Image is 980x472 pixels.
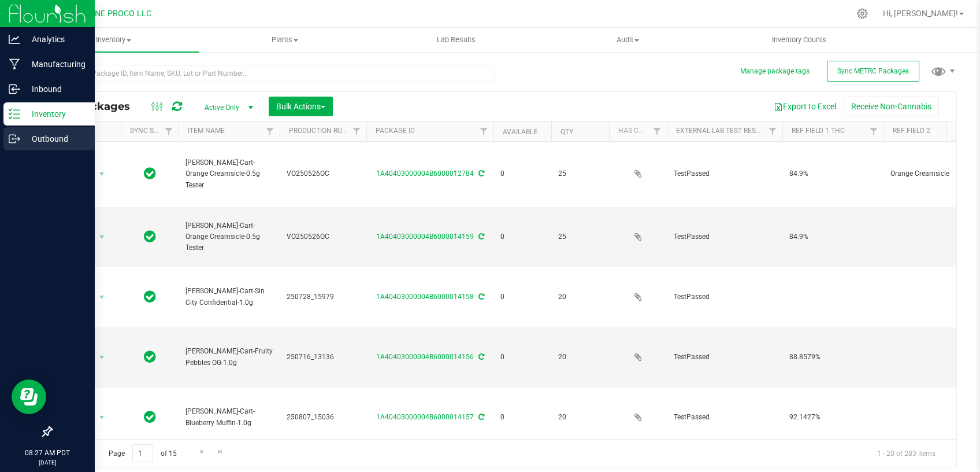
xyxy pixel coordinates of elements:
span: 250807_15036 [287,412,359,423]
a: Go to the next page [194,444,210,460]
inline-svg: Inventory [9,108,20,120]
p: 08:27 AM PDT [5,448,90,458]
a: Go to the last page [212,444,229,460]
span: 92.1427% [789,412,877,423]
p: Manufacturing [20,57,90,71]
a: Item Name [188,127,225,135]
span: 0 [500,292,544,303]
p: Analytics [20,32,90,46]
a: Filter [648,121,667,141]
span: 25 [558,231,602,242]
span: In Sync [144,165,156,182]
p: Inventory [20,107,90,121]
a: Ref Field 2 [893,127,930,135]
a: Lab Results [370,28,542,52]
span: All Packages [60,100,142,113]
span: select [95,289,109,305]
p: [DATE] [5,458,90,467]
span: Orange Creamsicle [890,168,978,179]
span: TestPassed [674,352,775,363]
a: Filter [159,121,179,141]
a: Inventory [28,28,199,52]
a: 1A40403000004B6000012784 [376,169,474,178]
a: Inventory Counts [714,28,885,52]
button: Bulk Actions [269,97,333,116]
span: [PERSON_NAME]-Cart-Sin City Confidential-1.0g [185,286,273,308]
inline-svg: Outbound [9,133,20,145]
span: In Sync [144,409,156,425]
span: 25 [558,168,602,179]
span: In Sync [144,289,156,305]
span: [PERSON_NAME]-Cart-Orange Creamsicle-0.5g Tester [185,220,273,254]
span: Sync from Compliance System [477,293,484,301]
span: Inventory [28,35,199,45]
span: VO250526OC [287,168,359,179]
span: Sync from Compliance System [477,353,484,361]
span: Bulk Actions [276,102,325,111]
span: In Sync [144,349,156,365]
span: Sync METRC Packages [837,67,909,75]
span: 88.8579% [789,352,877,363]
inline-svg: Manufacturing [9,58,20,70]
span: 250716_13136 [287,352,359,363]
span: 1 - 20 of 283 items [868,444,945,462]
span: 20 [558,292,602,303]
span: [PERSON_NAME]-Cart-Fruity Pebbles OG-1.0g [185,346,273,368]
span: 0 [500,412,544,423]
a: Production Run [289,127,347,135]
span: Page of 15 [99,444,186,462]
a: Available [503,128,537,136]
span: 0 [500,231,544,242]
span: select [95,229,109,245]
a: Filter [763,121,782,141]
span: 20 [558,352,602,363]
a: Package ID [376,127,415,135]
div: Manage settings [855,8,870,19]
inline-svg: Analytics [9,34,20,45]
button: Manage package tags [740,67,810,76]
button: Sync METRC Packages [827,61,919,82]
span: [PERSON_NAME]-Cart-Orange Creamsicle-0.5g Tester [185,157,273,191]
span: 20 [558,412,602,423]
a: Ref Field 1 THC [792,127,845,135]
span: Sync from Compliance System [477,169,484,178]
iframe: Resource center [12,379,46,414]
a: Filter [261,121,280,141]
span: 250728_15979 [287,292,359,303]
p: Outbound [20,132,90,146]
input: 1 [132,444,153,462]
span: Hi, [PERSON_NAME]! [883,9,958,18]
span: 84.9% [789,231,877,242]
a: Plants [199,28,371,52]
inline-svg: Inbound [9,83,20,95]
button: Receive Non-Cannabis [844,97,939,116]
span: TestPassed [674,231,775,242]
span: 0 [500,168,544,179]
a: 1A40403000004B6000014158 [376,293,474,301]
span: select [95,166,109,182]
a: Audit [542,28,714,52]
a: Filter [474,121,493,141]
span: 84.9% [789,168,877,179]
span: Sync from Compliance System [477,233,484,241]
span: In Sync [144,228,156,245]
span: Inventory Counts [756,35,842,45]
span: Audit [543,35,713,45]
button: Export to Excel [766,97,844,116]
p: Inbound [20,82,90,96]
span: Sync from Compliance System [477,413,484,421]
input: Search Package ID, Item Name, SKU, Lot or Part Number... [51,65,495,82]
span: Plants [200,35,370,45]
span: DUNE PROCO LLC [84,9,151,19]
a: 1A40403000004B6000014159 [376,233,474,241]
span: TestPassed [674,292,775,303]
a: Filter [347,121,366,141]
span: select [95,349,109,366]
a: 1A40403000004B6000014157 [376,413,474,421]
span: 0 [500,352,544,363]
th: Has COA [609,121,667,142]
a: Sync Status [130,127,175,135]
span: Lab Results [421,35,491,45]
span: [PERSON_NAME]-Cart-Blueberry Muffin-1.0g [185,406,273,428]
span: TestPassed [674,168,775,179]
